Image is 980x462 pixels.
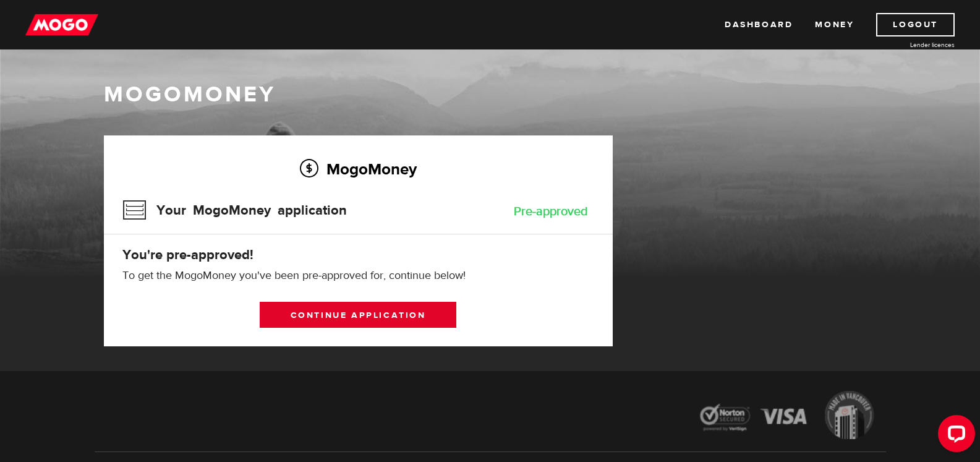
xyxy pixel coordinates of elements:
[122,194,347,226] h3: Your MogoMoney application
[862,40,955,49] a: Lender licences
[815,13,854,36] a: Money
[260,302,456,328] a: Continue application
[25,13,98,36] img: mogo_logo-11ee424be714fa7cbb0f0f49df9e16ec.png
[122,268,594,283] p: To get the MogoMoney you've been pre-approved for, continue below!
[122,156,594,182] h2: MogoMoney
[688,382,886,451] img: legal-icons-92a2ffecb4d32d839781d1b4e4802d7b.png
[104,82,877,108] h1: MogoMoney
[725,13,793,36] a: Dashboard
[876,13,955,36] a: Logout
[122,246,594,263] h4: You're pre-approved!
[514,205,588,218] div: Pre-approved
[928,410,980,462] iframe: LiveChat chat widget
